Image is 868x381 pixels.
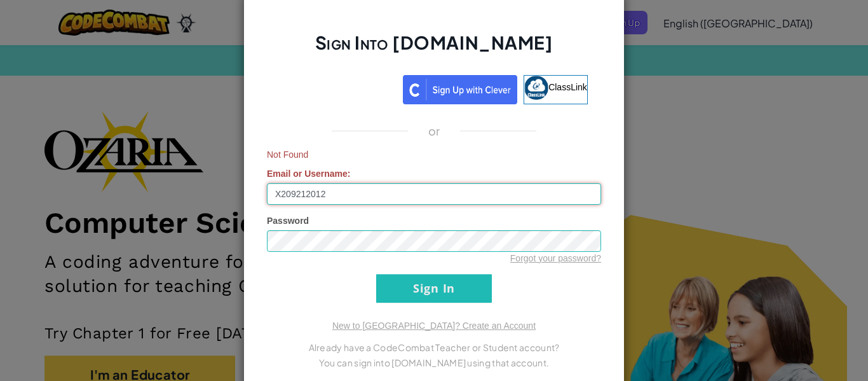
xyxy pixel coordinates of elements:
[548,81,587,92] span: ClassLink
[267,148,601,161] span: Not Found
[376,274,492,303] input: Sign In
[267,355,601,370] p: You can sign into [DOMAIN_NAME] using that account.
[274,74,403,102] iframe: Sign in with Google Button
[267,31,601,67] h2: Sign Into [DOMAIN_NAME]
[524,76,548,100] img: classlink-logo-small.png
[428,123,440,139] p: or
[267,167,351,180] label: :
[267,340,601,355] p: Already have a CodeCombat Teacher or Student account?
[403,75,517,104] img: clever_sso_button@2x.png
[267,216,309,226] span: Password
[267,169,348,179] span: Email or Username
[510,253,601,263] a: Forgot your password?
[332,321,536,331] a: New to [GEOGRAPHIC_DATA]? Create an Account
